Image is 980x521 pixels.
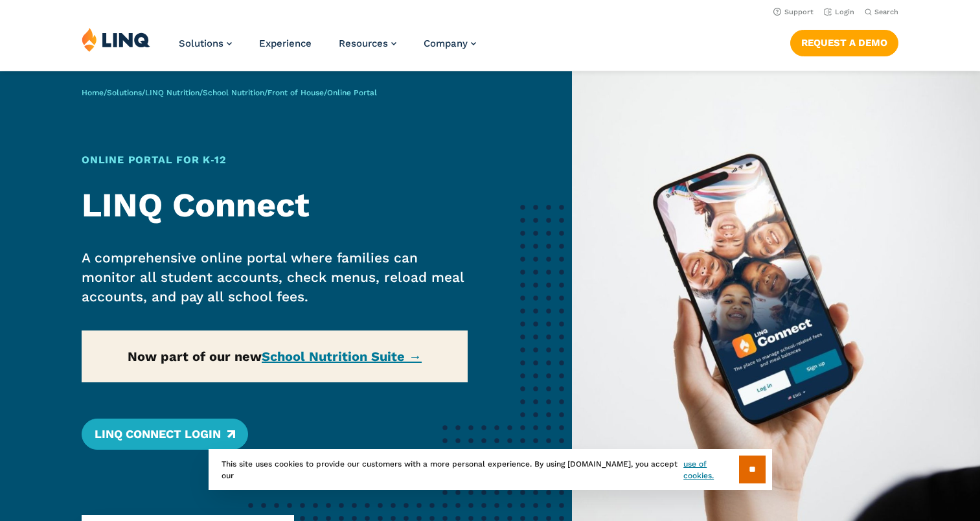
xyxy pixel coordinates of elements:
a: use of cookies. [683,458,738,481]
a: Solutions [107,88,142,97]
nav: Primary Navigation [179,27,476,70]
h1: Online Portal for K‑12 [82,152,468,168]
a: Home [82,88,104,97]
a: School Nutrition [203,88,264,97]
img: LINQ | K‑12 Software [82,27,150,52]
a: Support [773,8,814,16]
a: Resources [339,38,396,49]
span: Online Portal [327,88,377,97]
a: Experience [259,38,312,49]
div: This site uses cookies to provide our customers with a more personal experience. By using [DOMAIN... [209,449,772,490]
strong: Now part of our new [128,349,422,364]
span: Search [874,8,898,16]
p: A comprehensive online portal where families can monitor all student accounts, check menus, reloa... [82,248,468,307]
span: Company [424,38,468,49]
a: Company [424,38,476,49]
a: LINQ Connect Login [82,419,248,450]
nav: Button Navigation [790,27,898,56]
a: LINQ Nutrition [145,88,199,97]
span: Solutions [179,38,223,49]
button: Open Search Bar [865,7,898,17]
a: Login [824,8,854,16]
a: Front of House [268,88,324,97]
span: / / / / / [82,88,377,97]
strong: LINQ Connect [82,185,310,225]
span: Resources [339,38,388,49]
a: Request a Demo [790,30,898,56]
a: Solutions [179,38,232,49]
